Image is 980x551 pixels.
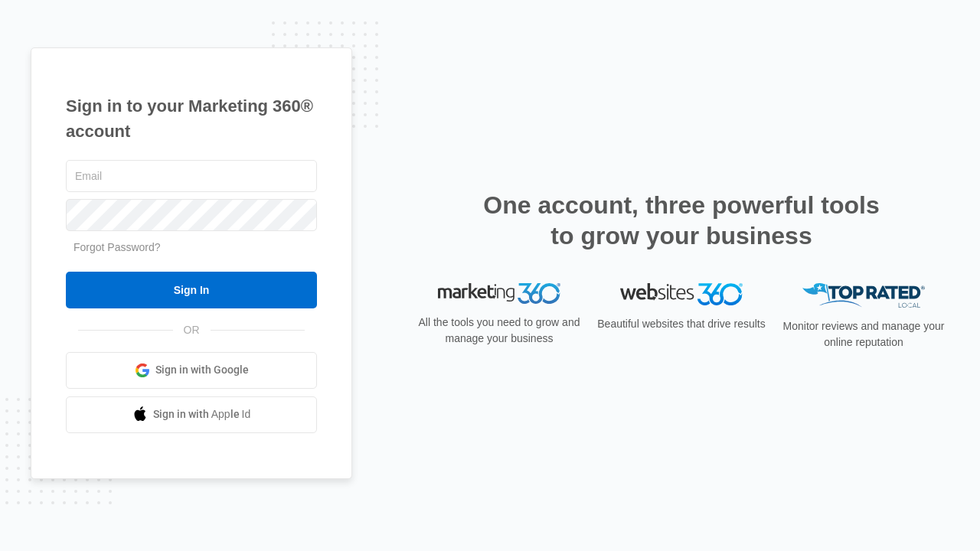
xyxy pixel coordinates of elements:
[66,352,317,389] a: Sign in with Google
[66,396,317,433] a: Sign in with Apple Id
[66,160,317,192] input: Email
[479,190,884,251] h2: One account, three powerful tools to grow your business
[66,272,317,308] input: Sign In
[66,93,317,144] h1: Sign in to your Marketing 360® account
[73,241,161,253] a: Forgot Password?
[413,315,585,347] p: All the tools you need to grow and manage your business
[596,316,767,332] p: Beautiful websites that drive results
[155,362,249,378] span: Sign in with Google
[778,318,949,350] p: Monitor reviews and manage your online reputation
[438,283,560,305] img: Marketing 360
[173,322,211,338] span: OR
[620,283,743,305] img: Websites 360
[802,283,925,308] img: Top Rated Local
[153,406,251,422] span: Sign in with Apple Id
